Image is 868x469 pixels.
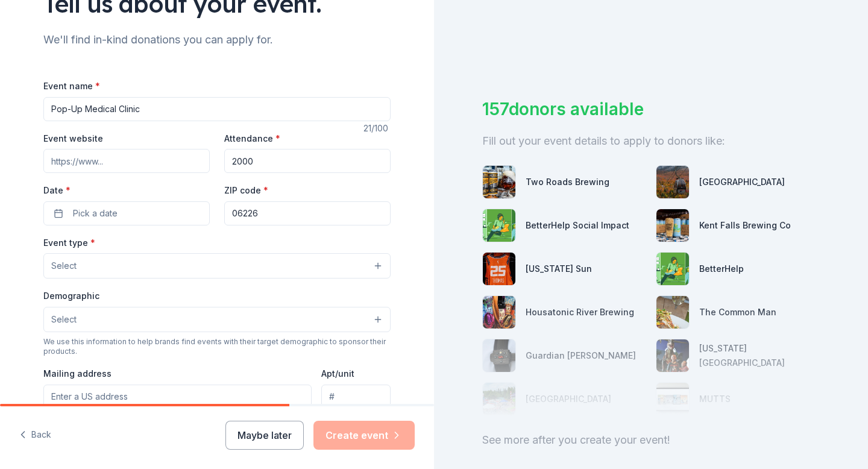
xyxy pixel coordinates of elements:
[699,262,744,276] div: BetterHelp
[483,166,515,198] img: photo for Two Roads Brewing
[526,218,629,233] div: BetterHelp Social Impact
[43,337,391,356] div: We use this information to help brands find events with their target demographic to sponsor their...
[224,133,280,145] label: Attendance
[51,312,77,327] span: Select
[73,206,118,221] span: Pick a date
[482,430,820,450] div: See more after you create your event!
[43,184,210,197] label: Date
[656,166,689,198] img: photo for Loon Mountain Resort
[43,133,103,145] label: Event website
[699,175,785,189] div: [GEOGRAPHIC_DATA]
[224,184,268,197] label: ZIP code
[526,262,592,276] div: [US_STATE] Sun
[482,131,820,151] div: Fill out your event details to apply to donors like:
[483,209,515,242] img: photo for BetterHelp Social Impact
[51,259,77,273] span: Select
[224,149,391,173] input: 20
[43,201,210,225] button: Pick a date
[43,253,391,279] button: Select
[43,30,391,49] div: We'll find in-kind donations you can apply for.
[43,385,312,409] input: Enter a US address
[225,421,304,450] button: Maybe later
[526,175,609,189] div: Two Roads Brewing
[699,218,791,233] div: Kent Falls Brewing Co
[224,201,391,225] input: 12345 (U.S. only)
[656,209,689,242] img: photo for Kent Falls Brewing Co
[483,253,515,285] img: photo for Connecticut Sun
[43,97,391,121] input: Spring Fundraiser
[43,290,99,302] label: Demographic
[43,307,391,332] button: Select
[482,96,820,122] div: 157 donors available
[363,121,391,136] div: 21 /100
[43,149,210,173] input: https://www...
[321,385,391,409] input: #
[43,80,100,92] label: Event name
[43,368,112,380] label: Mailing address
[321,368,354,380] label: Apt/unit
[656,253,689,285] img: photo for BetterHelp
[19,423,51,448] button: Back
[43,237,95,249] label: Event type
